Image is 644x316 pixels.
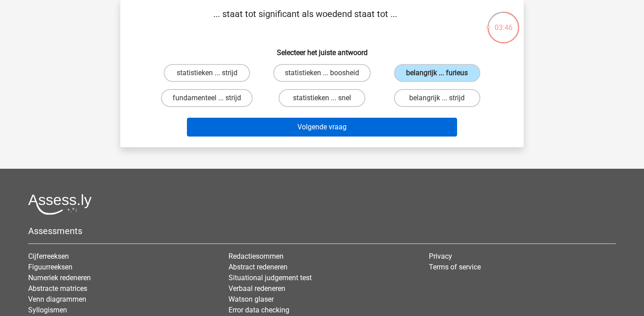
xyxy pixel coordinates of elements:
[229,295,274,303] a: Watson glaser
[28,226,616,236] h5: Assessments
[229,306,289,314] a: Error data checking
[187,118,458,137] button: Volgende vraag
[28,284,87,293] a: Abstracte matrices
[28,194,92,215] img: Assessly logo
[279,89,365,107] label: statistieken ... snel
[394,64,480,82] label: belangrijk ... furieus
[28,295,86,303] a: Venn diagrammen
[229,252,284,260] a: Redactiesommen
[164,64,250,82] label: statistieken ... strijd
[28,263,72,271] a: Figuurreeksen
[429,252,452,260] a: Privacy
[429,263,481,271] a: Terms of service
[229,284,285,293] a: Verbaal redeneren
[28,306,67,314] a: Syllogismen
[28,252,69,260] a: Cijferreeksen
[487,11,520,33] div: 03:46
[229,263,288,271] a: Abstract redeneren
[28,273,91,282] a: Numeriek redeneren
[161,89,253,107] label: fundamenteel ... strijd
[135,7,476,34] p: ... staat tot significant als woedend staat tot ...
[135,41,509,57] h6: Selecteer het juiste antwoord
[394,89,480,107] label: belangrijk ... strijd
[229,273,312,282] a: Situational judgement test
[273,64,371,82] label: statistieken ... boosheid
